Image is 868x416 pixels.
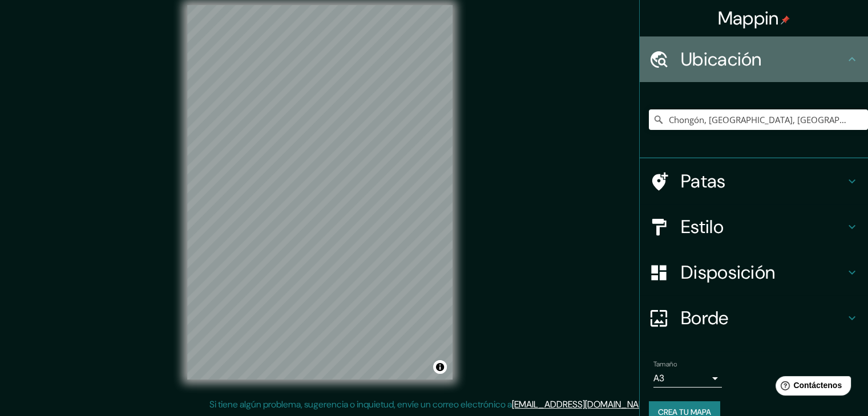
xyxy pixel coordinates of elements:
[681,260,775,284] font: Disposición
[781,15,790,25] img: pin-icon.png
[640,158,868,204] div: Patas
[640,204,868,250] div: Estilo
[681,47,762,71] font: Ubicación
[653,369,722,388] div: A3
[681,169,726,193] font: Patas
[649,109,868,130] input: Elige tu ciudad o zona
[187,5,453,380] canvas: Mapa
[653,372,664,384] font: A3
[209,398,512,410] font: Si tiene algún problema, sugerencia o inquietud, envíe un correo electrónico a
[640,295,868,341] div: Borde
[681,215,724,239] font: Estilo
[512,398,653,410] a: [EMAIL_ADDRESS][DOMAIN_NAME]
[640,36,868,82] div: Ubicación
[681,306,729,330] font: Borde
[640,250,868,295] div: Disposición
[718,6,779,30] font: Mappin
[653,360,677,369] font: Tamaño
[433,360,447,374] button: Activar o desactivar atribución
[766,372,855,403] iframe: Lanzador de widgets de ayuda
